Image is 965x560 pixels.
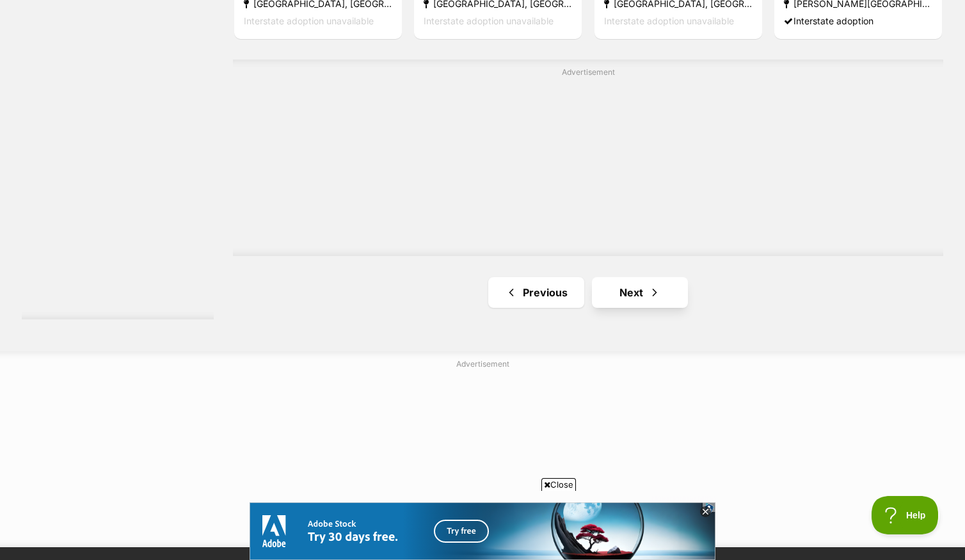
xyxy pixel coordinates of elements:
div: Advertisement [233,60,943,256]
span: Interstate adoption unavailable [604,15,734,26]
iframe: Advertisement [278,83,898,243]
span: Close [541,478,576,491]
iframe: Advertisement [250,496,715,554]
div: Interstate adoption [784,12,932,29]
a: Previous page [488,277,584,308]
iframe: Help Scout Beacon - Open [872,496,939,534]
iframe: Advertisement [172,374,793,534]
nav: Pagination [233,277,943,308]
span: Interstate adoption unavailable [244,15,374,26]
span: Interstate adoption unavailable [424,15,554,26]
a: Privacy Notification [453,1,466,12]
img: consumer-privacy-logo.png [454,1,465,12]
a: Next page [592,277,688,308]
